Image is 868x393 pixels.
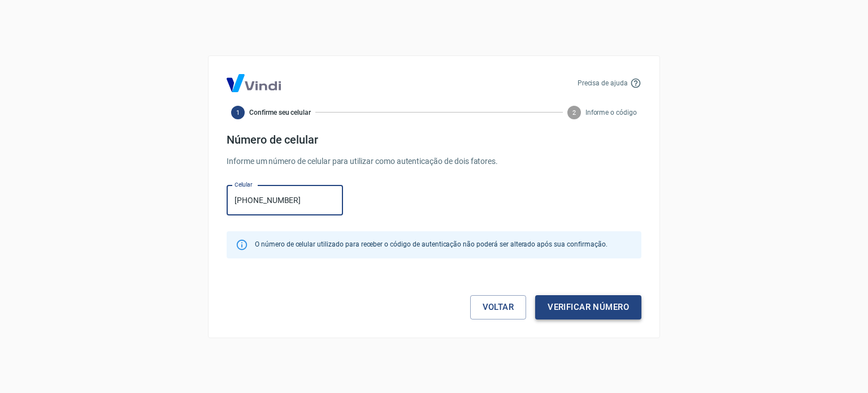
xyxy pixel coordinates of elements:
p: Informe um número de celular para utilizar como autenticação de dois fatores. [227,156,641,167]
span: Informe o código [585,107,637,118]
div: O número de celular utilizado para receber o código de autenticação não poderá ser alterado após ... [255,235,607,255]
button: Verificar número [535,295,641,319]
text: 1 [236,109,240,116]
label: Celular [235,180,253,189]
a: Voltar [470,295,527,319]
h4: Número de celular [227,133,641,146]
span: Confirme seu celular [249,107,311,118]
img: Logo Vind [227,74,281,92]
p: Precisa de ajuda [578,78,628,88]
text: 2 [572,109,576,116]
